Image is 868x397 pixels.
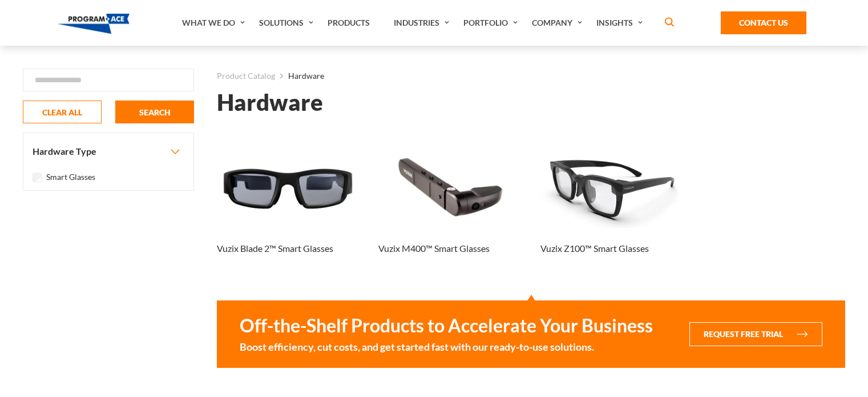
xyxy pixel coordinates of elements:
a: Thumbnail - Vuzix Z100™ Smart Glasses Vuzix Z100™ Smart Glasses [540,147,684,272]
a: Product Catalog [217,69,275,83]
input: Smart Glasses [33,173,42,182]
small: Boost efficiency, cut costs, and get started fast with our ready-to-use solutions. [240,339,653,354]
h3: Vuzix M400™ Smart Glasses [378,242,490,255]
button: Request Free Trial [689,322,822,346]
a: Thumbnail - Vuzix Blade 2™ Smart Glasses Vuzix Blade 2™ Smart Glasses [217,147,360,272]
h1: Hardware [217,93,323,113]
label: Smart Glasses [46,171,95,183]
li: Hardware [275,69,324,83]
button: CLEAR ALL [23,101,102,123]
h3: Vuzix Blade 2™ Smart Glasses [217,242,333,255]
img: Program-Ace [58,14,130,34]
a: Contact Us [721,11,806,34]
button: Hardware Type [23,133,193,170]
strong: Off-the-Shelf Products to Accelerate Your Business [240,314,653,337]
h3: Vuzix Z100™ Smart Glasses [540,242,649,255]
nav: breadcrumb [217,69,845,83]
a: Thumbnail - Vuzix M400™ Smart Glasses Vuzix M400™ Smart Glasses [378,147,522,272]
